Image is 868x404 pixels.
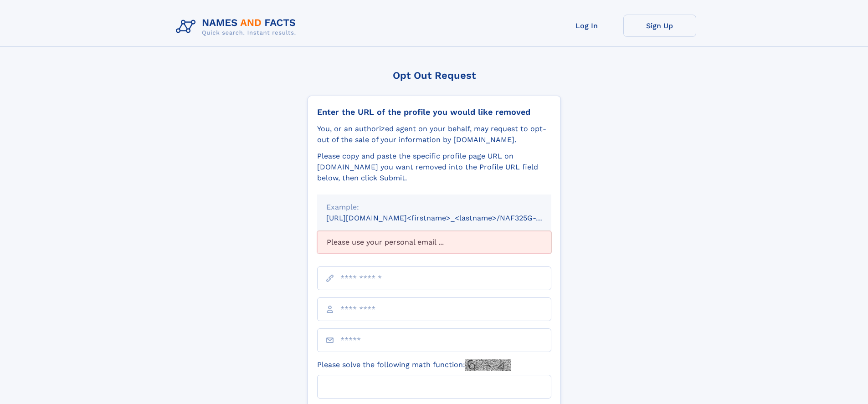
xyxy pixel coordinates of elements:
div: Please copy and paste the specific profile page URL on [DOMAIN_NAME] you want removed into the Pr... [317,151,551,184]
div: Enter the URL of the profile you would like removed [317,107,551,117]
div: Example: [326,202,542,213]
div: You, or an authorized agent on your behalf, may request to opt-out of the sale of your informatio... [317,123,551,145]
a: Sign Up [623,15,696,37]
label: Please solve the following math function: [317,359,511,371]
a: Log In [550,15,623,37]
div: Opt Out Request [308,70,561,81]
img: Logo Names and Facts [172,15,303,39]
div: Please use your personal email ... [317,231,551,254]
small: [URL][DOMAIN_NAME]<firstname>_<lastname>/NAF325G-xxxxxxxx [326,214,569,222]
